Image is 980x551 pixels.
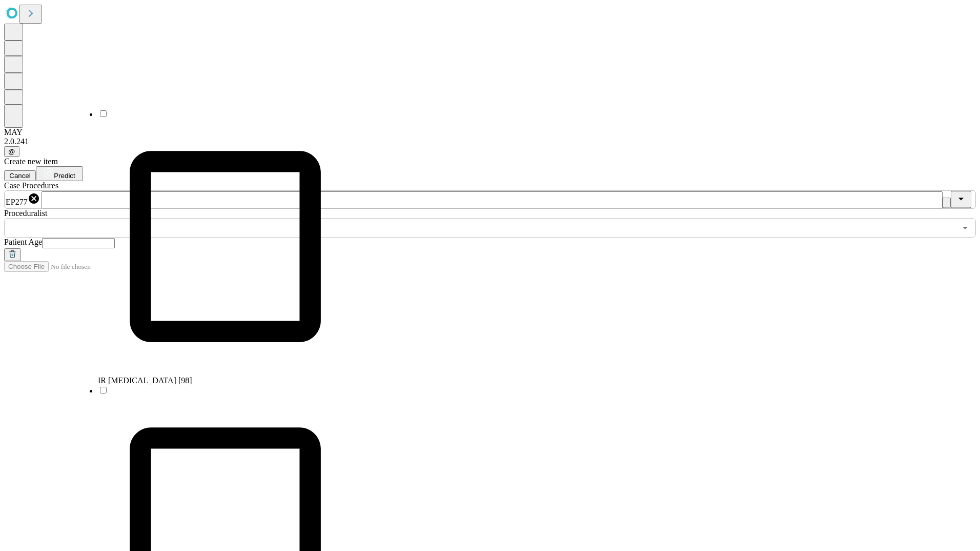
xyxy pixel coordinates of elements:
button: Close [951,191,971,208]
button: Open [958,221,972,235]
span: Proceduralist [4,209,47,218]
div: 2.0.241 [4,137,976,146]
button: Predict [36,166,83,181]
span: Predict [54,172,75,180]
div: EP277 [6,192,40,207]
button: @ [4,146,19,157]
div: MAY [4,128,976,137]
span: Patient Age [4,238,42,246]
span: IR [MEDICAL_DATA] [98] [98,376,192,385]
span: Create new item [4,157,58,166]
span: EP277 [6,198,28,206]
button: Clear [943,198,951,208]
span: Cancel [9,172,31,180]
button: Cancel [4,170,36,181]
span: Scheduled Procedure [4,181,58,190]
span: @ [8,148,15,155]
